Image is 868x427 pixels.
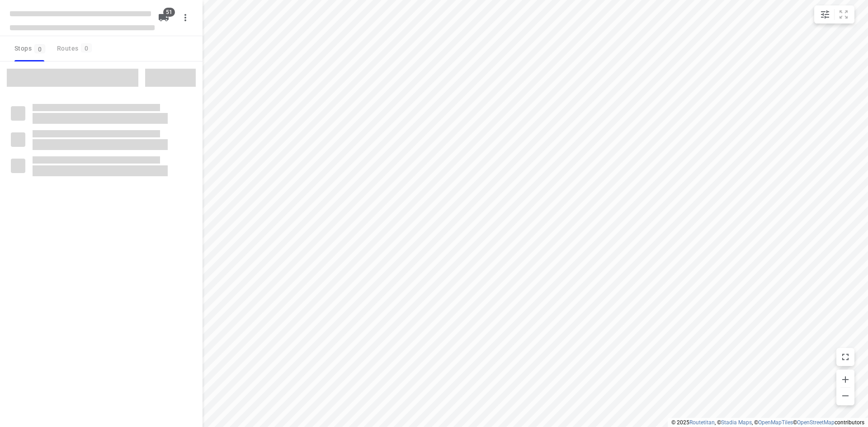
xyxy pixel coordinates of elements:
a: Routetitan [689,419,715,426]
button: Map settings [816,5,834,23]
a: Stadia Maps [721,419,752,426]
li: © 2025 , © , © © contributors [671,419,864,426]
a: OpenStreetMap [797,419,835,426]
a: OpenMapTiles [758,419,793,426]
div: small contained button group [814,5,854,23]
